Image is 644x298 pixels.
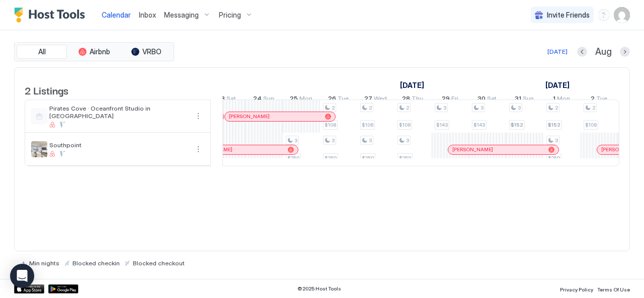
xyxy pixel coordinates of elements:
span: Terms Of Use [597,286,630,292]
span: All [38,47,46,56]
span: Inbox [139,11,156,19]
a: Inbox [139,10,156,20]
span: Blocked checkin [72,259,120,267]
div: Host Tools Logo [14,8,90,23]
div: menu [192,110,204,122]
button: [DATE] [546,46,569,58]
span: $259 [287,155,299,161]
span: Fri [451,94,458,105]
span: 3 [294,137,297,144]
span: $143 [473,122,485,128]
span: $152 [511,122,523,128]
span: Aug [595,46,612,58]
span: $143 [436,122,448,128]
span: Mon [299,94,312,105]
span: 2 [332,105,335,111]
button: All [17,45,67,59]
div: menu [598,9,610,21]
span: $152 [548,122,560,128]
span: $108 [585,122,597,128]
span: $259 [548,155,560,161]
a: August 24, 2025 [251,92,277,107]
span: Thu [412,94,423,105]
span: [PERSON_NAME] [452,146,493,153]
a: Terms Of Use [597,283,630,294]
span: 2 [406,105,409,111]
button: More options [192,143,204,155]
a: Privacy Policy [560,283,593,294]
a: August 23, 2025 [214,92,238,107]
span: $259 [399,155,411,161]
span: Messaging [164,11,199,20]
span: Privacy Policy [560,286,593,292]
span: Calendar [102,11,131,19]
span: Sat [226,94,236,105]
a: App Store [14,284,44,293]
a: August 25, 2025 [287,92,315,107]
span: Blocked checkout [133,259,185,267]
span: Tue [338,94,349,105]
span: [PERSON_NAME] [229,113,270,120]
span: 31 [515,94,521,105]
span: Sun [263,94,274,105]
span: Wed [374,94,387,105]
a: August 31, 2025 [512,92,536,107]
button: Next month [620,47,630,57]
span: $108 [399,122,411,128]
span: 1 [553,94,555,105]
a: August 30, 2025 [475,92,499,107]
span: 2 [591,94,595,105]
a: August 29, 2025 [439,92,461,107]
span: 2 [369,105,372,111]
a: Google Play Store [48,284,78,293]
span: VRBO [142,47,162,56]
span: Sat [487,94,497,105]
span: Southpoint [49,141,188,149]
span: 3 [406,137,409,144]
div: tab-group [14,42,174,61]
a: September 2, 2025 [588,92,610,107]
div: menu [192,143,204,155]
span: 3 [369,137,372,144]
div: [DATE] [547,47,568,56]
button: Previous month [577,47,587,57]
button: More options [192,110,204,122]
a: August 28, 2025 [399,92,426,107]
span: 27 [364,94,372,105]
a: August 26, 2025 [326,92,351,107]
span: 30 [477,94,486,105]
span: [PERSON_NAME] [601,146,642,153]
span: Airbnb [90,47,110,56]
span: Tue [596,94,607,105]
span: 28 [402,94,410,105]
div: User profile [614,7,630,23]
span: 3 [555,137,558,144]
span: $259 [362,155,374,161]
span: Pricing [219,11,241,20]
span: $108 [325,122,336,128]
span: Mon [557,94,570,105]
a: August 7, 2025 [397,78,427,92]
span: 25 [290,94,298,105]
span: 24 [253,94,262,105]
span: 2 [555,105,558,111]
a: September 1, 2025 [550,92,573,107]
span: 3 [480,105,484,111]
span: 3 [332,137,335,144]
button: Airbnb [69,45,119,59]
span: Invite Friends [547,11,590,20]
div: listing image [31,141,47,157]
span: 3 [518,105,521,111]
a: August 27, 2025 [362,92,389,107]
span: Pirates Cove · Oceanfront Studio in [GEOGRAPHIC_DATA] [49,105,188,120]
span: Sun [523,94,534,105]
a: Calendar [102,10,131,20]
div: Open Intercom Messenger [10,264,34,288]
button: VRBO [121,45,172,59]
span: © 2025 Host Tools [297,285,341,292]
span: 3 [443,105,446,111]
span: Min nights [29,259,59,267]
span: 26 [328,94,336,105]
